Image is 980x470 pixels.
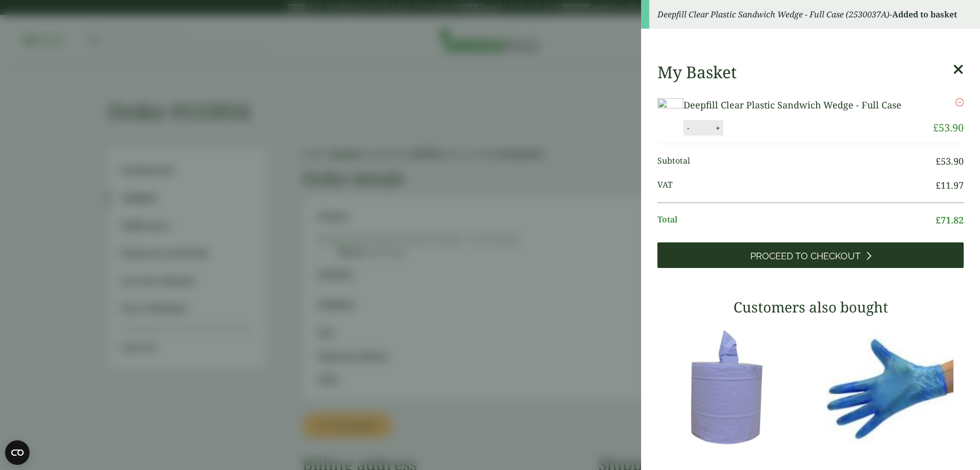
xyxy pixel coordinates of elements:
[816,323,964,451] img: 4130015J-Blue-Vinyl-Powder-Free-Gloves-Medium
[683,99,901,111] a: Deepfill Clear Plastic Sandwich Wedge - Full Case
[657,178,936,192] span: VAT
[955,98,964,106] a: Remove this item
[936,155,964,167] bdi: 53.90
[936,155,941,167] span: £
[936,214,941,226] span: £
[657,9,890,20] em: Deepfill Clear Plastic Sandwich Wedge - Full Case (2530037A)
[936,179,964,191] bdi: 11.97
[657,213,936,227] span: Total
[936,214,964,226] bdi: 71.82
[933,121,964,135] bdi: 53.90
[657,323,805,451] img: 3630017-2-Ply-Blue-Centre-Feed-104m
[5,440,30,465] button: Open CMP widget
[657,62,737,82] h2: My Basket
[657,242,964,268] a: Proceed to Checkout
[657,299,964,316] h3: Customers also bought
[713,124,723,132] button: +
[933,121,939,135] span: £
[684,124,692,132] button: -
[892,9,957,20] strong: Added to basket
[657,154,936,168] span: Subtotal
[936,179,941,191] span: £
[750,251,861,262] span: Proceed to Checkout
